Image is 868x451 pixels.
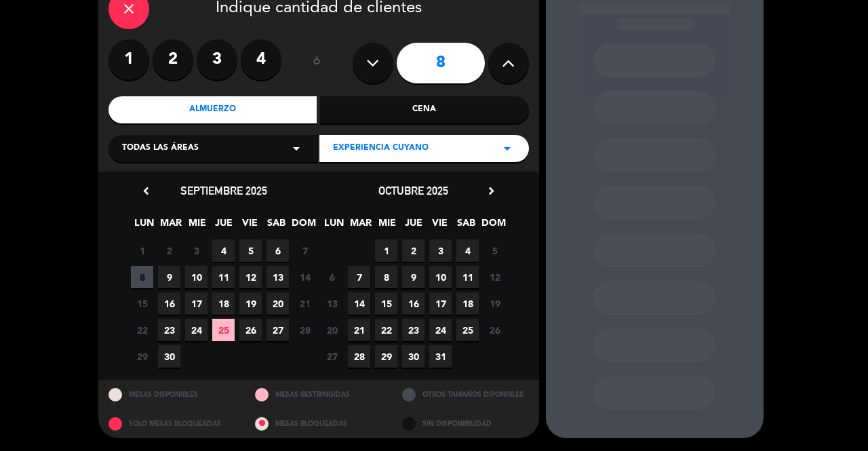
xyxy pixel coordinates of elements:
[321,266,343,288] span: 6
[294,266,316,288] span: 14
[267,266,289,288] span: 13
[484,266,506,288] span: 12
[158,239,180,262] span: 2
[323,215,345,237] span: LUN
[153,39,193,80] label: 2
[239,292,262,315] span: 19
[456,239,479,262] span: 4
[456,266,479,288] span: 11
[429,266,452,288] span: 10
[294,239,316,262] span: 7
[212,266,235,288] span: 11
[108,39,149,80] label: 1
[333,142,429,155] span: EXPERIENCIA CUYANO
[392,409,539,438] div: SIN DISPONIBILIDAD
[265,215,288,237] span: SAB
[455,215,477,237] span: SAB
[131,319,153,341] span: 22
[499,140,515,157] i: arrow_drop_down
[185,292,208,315] span: 17
[139,184,153,198] i: chevron_left
[185,266,208,288] span: 10
[239,215,261,237] span: VIE
[180,184,267,197] span: septiembre 2025
[131,345,153,368] span: 29
[375,239,397,262] span: 1
[402,345,425,368] span: 30
[348,319,370,341] span: 21
[321,345,343,368] span: 27
[484,239,506,262] span: 5
[239,239,262,262] span: 5
[402,239,425,262] span: 2
[429,292,452,315] span: 17
[212,239,235,262] span: 4
[131,266,153,288] span: 8
[185,239,208,262] span: 3
[131,239,153,262] span: 1
[294,319,316,341] span: 28
[294,292,316,315] span: 21
[122,142,199,155] span: Todas las áreas
[239,319,262,341] span: 26
[484,292,506,315] span: 19
[349,215,372,237] span: MAR
[456,292,479,315] span: 18
[456,319,479,341] span: 25
[239,266,262,288] span: 12
[429,345,452,368] span: 31
[378,184,448,197] span: octubre 2025
[212,292,235,315] span: 18
[348,266,370,288] span: 7
[267,239,289,262] span: 6
[292,215,314,237] span: DOM
[348,345,370,368] span: 28
[241,39,281,80] label: 4
[375,292,397,315] span: 15
[429,215,451,237] span: VIE
[267,292,289,315] span: 20
[131,292,153,315] span: 15
[295,39,339,87] div: ó
[98,409,245,438] div: SOLO MESAS BLOQUEADAS
[484,184,498,198] i: chevron_right
[376,215,398,237] span: MIE
[402,319,425,341] span: 23
[320,96,529,123] div: Cena
[484,319,506,341] span: 26
[158,319,180,341] span: 23
[321,292,343,315] span: 13
[133,215,155,237] span: LUN
[429,319,452,341] span: 24
[158,345,180,368] span: 30
[121,1,137,17] i: close
[197,39,237,80] label: 3
[348,292,370,315] span: 14
[245,409,392,438] div: MESAS BLOQUEADAS
[375,319,397,341] span: 22
[481,215,504,237] span: DOM
[375,345,397,368] span: 29
[158,292,180,315] span: 16
[321,319,343,341] span: 20
[375,266,397,288] span: 8
[108,96,317,123] div: Almuerzo
[159,215,182,237] span: MAR
[402,215,425,237] span: JUE
[185,319,208,341] span: 24
[158,266,180,288] span: 9
[392,380,539,409] div: OTROS TAMAÑOS DIPONIBLES
[429,239,452,262] span: 3
[212,215,235,237] span: JUE
[402,292,425,315] span: 16
[402,266,425,288] span: 9
[186,215,208,237] span: MIE
[98,380,245,409] div: MESAS DISPONIBLES
[267,319,289,341] span: 27
[212,319,235,341] span: 25
[245,380,392,409] div: MESAS RESTRINGIDAS
[288,140,304,157] i: arrow_drop_down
